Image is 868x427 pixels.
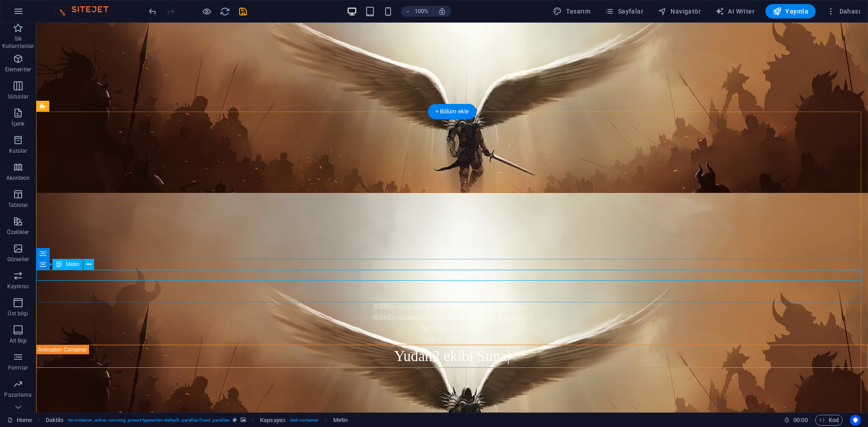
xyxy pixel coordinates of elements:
span: Tasarım [553,7,590,16]
button: Dahası [823,4,864,19]
i: Yeniden boyutlandırmada yakınlaştırma düzeyini seçilen cihaza uyacak şekilde otomatik olarak ayarla. [438,7,446,15]
p: Özellikler [7,229,29,236]
h6: 100% [415,6,429,17]
button: Kod [815,415,843,426]
button: Tasarım [549,4,594,19]
div: Tasarım (Ctrl+Alt+Y) [549,4,594,19]
button: 100% [401,6,433,17]
i: Kaydet (Ctrl+S) [238,6,248,17]
span: : [800,417,801,423]
p: Alt Bigi [9,337,27,344]
p: Görseller [7,256,29,263]
span: . text-container [289,415,319,426]
span: Seçmek için tıkla. Düzenlemek için çift tıkla [333,415,348,426]
i: Geri al: Elementleri çoğalt (Ctrl+Z) [147,6,158,17]
i: Bu element, arka plan içeriyor [241,418,246,422]
i: Bu element, özelleştirilebilir bir ön ayar [233,418,237,422]
p: Kutular [9,147,28,155]
button: Sayfalar [601,4,647,19]
button: Usercentrics [850,415,861,426]
p: Tablolar [8,202,28,209]
img: Editor Logo [52,6,120,17]
span: Dahası [826,7,860,16]
span: Navigatör [658,7,701,16]
p: Kaydırıcı [7,283,29,290]
button: AI Writer [712,4,758,19]
span: . tw-instance .active .running .preset-typewriter-default .parallax-fixed .parallax [67,415,229,426]
div: + Bölüm ekle [428,104,476,119]
nav: breadcrumb [46,415,348,426]
span: Yayınla [773,7,808,16]
p: Üst bilgi [8,310,28,317]
p: Elementler [5,66,31,73]
span: Metin [66,262,79,267]
button: reload [219,6,230,17]
p: Sütunlar [8,93,29,100]
button: save [237,6,248,17]
h6: Oturum süresi [784,415,808,426]
p: Akordeon [6,174,30,182]
button: undo [147,6,158,17]
span: Kod [819,415,839,426]
i: Sayfayı yeniden yükleyin [220,6,230,17]
span: Seçmek için tıkla. Düzenlemek için çift tıkla [260,415,285,426]
span: Sayfalar [605,7,643,16]
span: AI Writer [715,7,755,16]
button: Ön izleme modundan çıkıp düzenlemeye devam etmek için buraya tıklayın [201,6,212,17]
button: Navigatör [654,4,704,19]
p: Pazarlama [4,391,32,399]
button: Yayınla [765,4,816,19]
a: Seçimi iptal etmek için tıkla. Sayfaları açmak için çift tıkla [7,415,32,426]
p: İçerik [11,120,24,127]
span: Seçmek için tıkla. Düzenlemek için çift tıkla [46,415,64,426]
p: Formlar [8,364,28,371]
span: 00 00 [793,415,807,426]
